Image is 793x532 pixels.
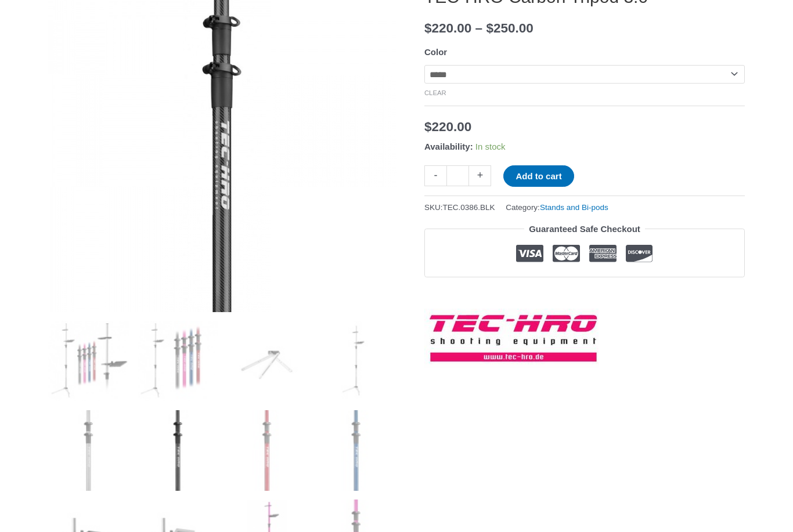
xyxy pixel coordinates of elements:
a: TEC-HRO Shooting Equipment [424,309,599,368]
span: Availability: [424,142,473,151]
img: TEC-HRO Carbon Tripod 3.0 [48,321,129,401]
a: - [424,165,446,186]
img: TEC-HRO Carbon Tripod 3.0 - Image 2 [138,321,218,401]
img: TEC-HRO Carbon Tripod 3.0 - Image 5 [48,410,129,491]
label: Color [424,47,447,57]
bdi: 220.00 [424,120,471,134]
a: Stands and Bi-pods [540,203,608,212]
span: Category: [506,200,608,215]
span: $ [424,21,432,35]
img: TEC-HRO Carbon Tripod 3.0 - Image 4 [316,321,396,401]
span: In stock [475,142,506,151]
img: TEC-HRO Carbon Tripod 3.0 - Image 7 [227,410,308,491]
iframe: Customer reviews powered by Trustpilot [424,286,745,300]
a: Clear options [424,89,446,96]
span: $ [486,21,493,35]
span: $ [424,120,432,134]
bdi: 250.00 [486,21,533,35]
span: SKU: [424,200,495,215]
input: Product quantity [446,165,469,186]
img: TEC-HRO Carbon Tripod 3.0 - Image 8 [316,410,396,491]
a: + [469,165,491,186]
legend: Guaranteed Safe Checkout [524,221,645,237]
button: Add to cart [503,165,574,187]
img: TEC-HRO Carbon Tripod 3.0 - Image 6 [138,410,218,491]
span: TEC.0386.BLK [443,203,495,212]
span: – [475,21,483,35]
img: TEC-HRO Carbon Tripod 3.0 - Image 3 [227,321,308,401]
bdi: 220.00 [424,21,471,35]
